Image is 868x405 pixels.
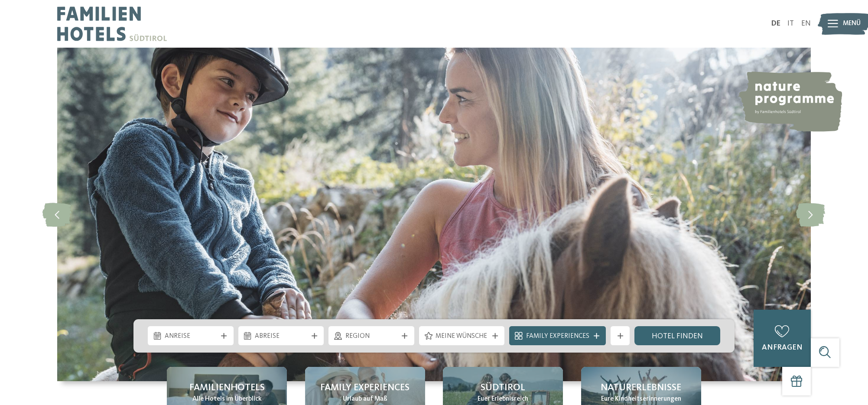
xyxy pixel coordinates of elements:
[754,310,811,367] a: anfragen
[189,381,265,395] span: Familienhotels
[478,395,528,404] span: Euer Erlebnisreich
[737,71,842,132] img: nature programme by Familienhotels Südtirol
[787,20,794,27] a: IT
[601,381,681,395] span: Naturerlebnisse
[436,332,488,341] span: Meine Wünsche
[345,332,398,341] span: Region
[762,344,803,351] span: anfragen
[843,19,861,29] span: Menü
[481,381,525,395] span: Südtirol
[634,326,720,345] a: Hotel finden
[165,332,217,341] span: Anreise
[320,381,410,395] span: Family Experiences
[255,332,307,341] span: Abreise
[192,395,262,404] span: Alle Hotels im Überblick
[771,20,780,27] a: DE
[343,395,387,404] span: Urlaub auf Maß
[801,20,811,27] a: EN
[57,48,811,381] img: Familienhotels Südtirol: The happy family places
[601,395,681,404] span: Eure Kindheitserinnerungen
[526,332,589,341] span: Family Experiences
